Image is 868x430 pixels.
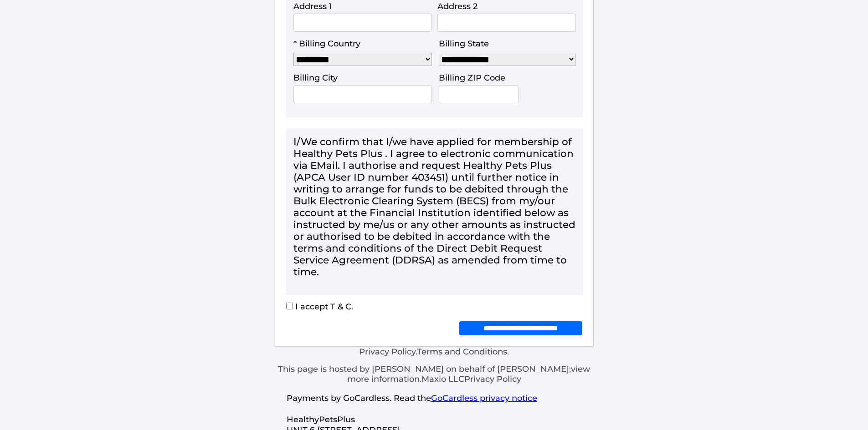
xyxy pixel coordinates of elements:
[347,364,591,384] a: view more information.
[293,39,360,49] label: * Billing Country
[293,136,576,278] div: I/We confirm that I/we have applied for membership of Healthy Pets Plus . I agree to electronic c...
[293,1,332,11] label: Address 1
[275,364,594,384] p: This page is hosted by [PERSON_NAME] on behalf of [PERSON_NAME]; Maxio LLC
[439,39,489,49] label: Billing State
[359,347,416,357] a: Privacy Policy
[437,1,478,11] label: Address 2
[439,73,505,83] label: Billing ZIP Code
[293,73,338,83] label: Billing City
[286,303,293,309] input: I accept T & C.
[286,302,353,312] label: I accept T & C.
[275,347,594,384] div: . .
[464,374,521,384] a: Privacy Policy
[417,347,507,357] a: Terms and Conditions
[431,393,537,403] a: GoCardless privacy notice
